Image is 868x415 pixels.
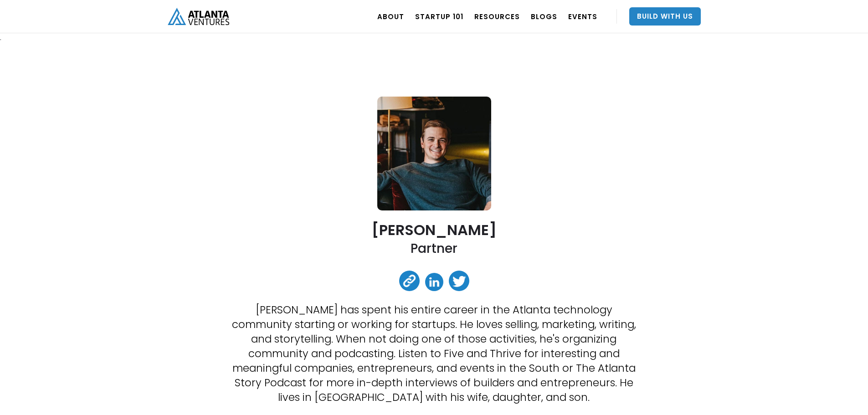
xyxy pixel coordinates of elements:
[411,240,457,257] h2: Partner
[377,4,404,29] a: ABOUT
[531,4,557,29] a: BLOGS
[415,4,463,29] a: Startup 101
[568,4,597,29] a: EVENTS
[629,7,701,26] a: Build With Us
[474,4,520,29] a: RESOURCES
[372,222,497,238] h2: [PERSON_NAME]
[231,302,637,405] p: [PERSON_NAME] has spent his entire career in the Atlanta technology community starting or working...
